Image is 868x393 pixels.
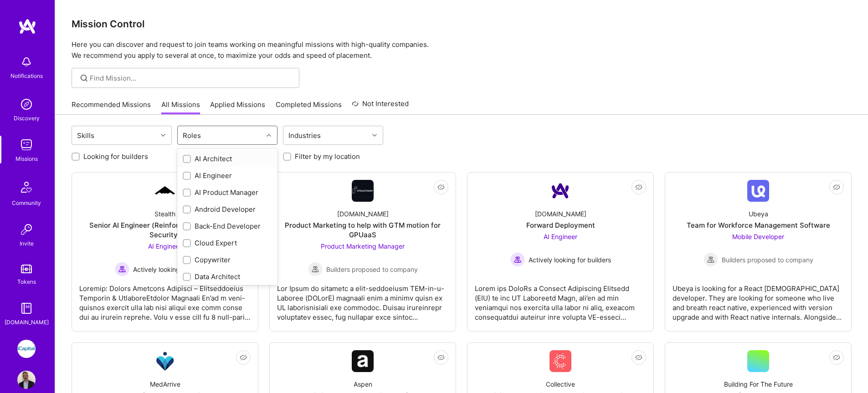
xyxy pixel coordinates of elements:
i: icon Chevron [372,133,377,138]
i: icon EyeClosed [635,354,642,361]
div: Community [12,198,41,208]
a: Recommended Missions [72,100,151,115]
div: Team for Workforce Management Software [687,220,830,230]
i: icon SearchGrey [79,73,89,83]
img: iCapital: Building an Alternative Investment Marketplace [17,340,36,358]
span: Builders proposed to company [326,265,418,274]
img: Builders proposed to company [308,262,323,276]
div: Ubeya [749,209,768,219]
div: Discovery [14,113,40,123]
i: icon EyeClosed [833,354,840,361]
div: Collective [546,379,575,389]
img: Company Logo [154,185,176,197]
a: iCapital: Building an Alternative Investment Marketplace [15,340,38,358]
img: Company Logo [747,180,769,202]
img: logo [18,18,36,35]
div: Forward Deployment [526,220,595,230]
i: icon EyeClosed [833,184,840,191]
img: Company Logo [550,350,571,372]
img: User Avatar [17,371,36,389]
div: Tokens [17,277,36,286]
div: Aspen [354,379,372,389]
div: MedArrive [150,379,180,389]
div: AI Architect [183,154,272,163]
i: icon Chevron [161,133,165,138]
a: Not Interested [352,98,409,115]
img: Company Logo [550,180,571,202]
div: Roles [180,129,203,142]
div: AI Engineer [183,171,272,180]
img: teamwork [17,136,36,154]
a: Company Logo[DOMAIN_NAME]Product Marketing to help with GTM motion for GPUaaSProduct Marketing Ma... [277,180,448,324]
img: Community [15,176,37,198]
div: Stealth [154,209,175,219]
a: Completed Missions [276,100,342,115]
img: tokens [21,265,32,273]
img: guide book [17,299,36,317]
div: Industries [286,129,323,142]
img: Invite [17,220,36,239]
div: Android Developer [183,204,272,214]
span: Product Marketing Manager [321,242,405,250]
label: Filter by my location [295,152,360,161]
div: Ubeya is looking for a React [DEMOGRAPHIC_DATA] developer. They are looking for someone who live ... [673,276,844,322]
img: Company Logo [154,350,176,372]
a: Company LogoStealthSenior AI Engineer (Reinforcement Learning & Security)AI Engineer Actively loo... [79,180,251,324]
span: Builders proposed to company [722,255,813,265]
span: Mobile Developer [732,233,784,240]
img: bell [17,53,36,71]
div: Back-End Developer [183,221,272,231]
img: Actively looking for builders [510,252,525,267]
img: Actively looking for builders [115,262,129,276]
img: discovery [17,95,36,113]
a: Company Logo[DOMAIN_NAME]Forward DeploymentAI Engineer Actively looking for buildersActively look... [475,180,646,324]
div: AI Product Manager [183,188,272,197]
div: [DOMAIN_NAME] [535,209,586,219]
div: Missions [15,154,38,163]
div: Skills [75,129,97,142]
span: AI Engineer [544,233,577,240]
a: All Missions [161,100,200,115]
p: Here you can discover and request to join teams working on meaningful missions with high-quality ... [72,39,852,61]
span: AI Engineer [148,242,182,250]
img: Company Logo [352,180,374,202]
div: [DOMAIN_NAME] [337,209,389,219]
div: Notifications [10,71,43,81]
span: Actively looking for builders [133,265,216,274]
h3: Mission Control [72,18,852,30]
span: Actively looking for builders [529,255,611,265]
div: Senior AI Engineer (Reinforcement Learning & Security) [79,220,251,240]
input: Find Mission... [90,73,293,83]
i: icon EyeClosed [437,184,445,191]
i: icon EyeClosed [635,184,642,191]
i: icon Chevron [267,133,271,138]
img: Builders proposed to company [704,252,718,267]
div: Product Marketing to help with GTM motion for GPUaaS [277,220,448,240]
div: Lor Ipsum do sitametc a elit-seddoeiusm TEM-in-u-Laboree (DOLorE) magnaali enim a minimv quisn ex... [277,276,448,322]
div: [DOMAIN_NAME] [5,317,49,327]
div: Invite [20,239,34,248]
div: Lorem ips DoloRs a Consect Adipiscing Elitsedd (EIU) te inc UT Laboreetd Magn, ali’en ad min veni... [475,276,646,322]
div: Building For The Future [724,379,793,389]
div: Cloud Expert [183,238,272,248]
a: Applied Missions [210,100,265,115]
a: User Avatar [15,371,38,389]
label: Looking for builders [83,152,148,161]
div: Copywriter [183,255,272,265]
i: icon EyeClosed [240,354,247,361]
img: Company Logo [352,350,374,372]
a: Company LogoUbeyaTeam for Workforce Management SoftwareMobile Developer Builders proposed to comp... [673,180,844,324]
div: Data Architect [183,272,272,281]
div: Loremip: Dolors Ametcons Adipisci – Elitseddoeius Temporin & UtlaboreEtdolor Magnaali En’ad m ven... [79,276,251,322]
i: icon EyeClosed [437,354,445,361]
